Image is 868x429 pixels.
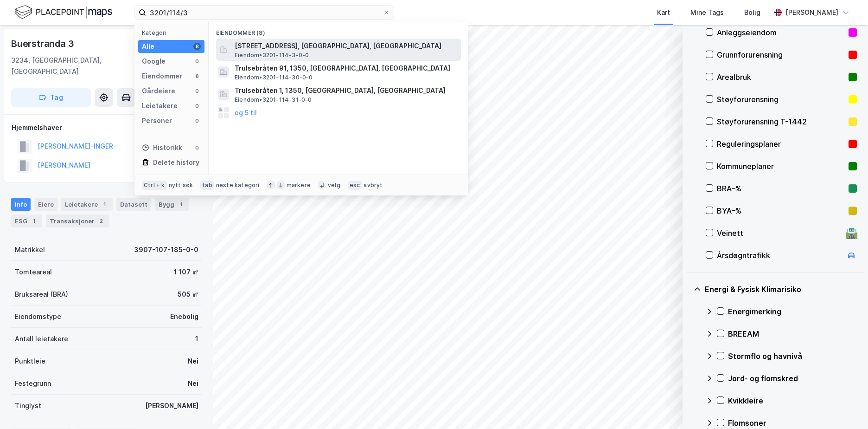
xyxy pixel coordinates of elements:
[235,96,312,104] span: Eiendom • 3201-114-31-0-0
[142,181,167,190] div: Ctrl + k
[717,27,845,38] div: Anleggseiendom
[29,216,38,226] div: 1
[744,7,760,18] div: Bolig
[287,182,311,189] div: markere
[717,161,845,172] div: Kommuneplaner
[235,107,257,118] button: og 5 til
[328,182,340,189] div: velg
[822,384,868,429] iframe: Chat Widget
[145,400,198,411] div: [PERSON_NAME]
[142,115,172,126] div: Personer
[178,289,198,300] div: 505 ㎡
[11,214,42,227] div: ESG
[235,85,457,96] span: Trulsebråten 1, 1350, [GEOGRAPHIC_DATA], [GEOGRAPHIC_DATA]
[705,284,857,295] div: Energi & Fysisk Klimarisiko
[235,52,309,59] span: Eiendom • 3201-114-3-0-0
[717,250,842,261] div: Årsdøgntrafikk
[717,49,845,60] div: Grunnforurensning
[174,266,198,278] div: 1 107 ㎡
[717,94,845,105] div: Støyforurensning
[15,378,51,389] div: Festegrunn
[11,88,91,107] button: Tag
[176,200,185,209] div: 1
[15,4,112,20] img: logo.f888ab2527a4732fd821a326f86c7f29.svg
[235,63,457,74] span: Trulsebråten 91, 1350, [GEOGRAPHIC_DATA], [GEOGRAPHIC_DATA]
[717,183,845,194] div: BRA–%
[142,85,175,97] div: Gårdeiere
[195,333,198,344] div: 1
[728,306,857,317] div: Energimerking
[11,198,31,211] div: Info
[188,378,198,389] div: Nei
[142,56,166,67] div: Google
[153,157,199,168] div: Delete history
[96,216,106,226] div: 2
[717,138,845,149] div: Reguleringsplaner
[364,182,383,189] div: avbryt
[146,6,383,19] input: Søk på adresse, matrikkel, gårdeiere, leietakere eller personer
[728,328,857,339] div: BREEAM
[193,87,201,95] div: 0
[169,182,193,189] div: nytt søk
[142,41,154,52] div: Alle
[142,71,182,82] div: Eiendommer
[690,7,724,18] div: Mine Tags
[785,7,838,18] div: [PERSON_NAME]
[200,181,214,190] div: tab
[348,181,362,190] div: esc
[193,58,201,65] div: 0
[11,55,146,77] div: 3234, [GEOGRAPHIC_DATA], [GEOGRAPHIC_DATA]
[235,40,457,52] span: [STREET_ADDRESS], [GEOGRAPHIC_DATA], [GEOGRAPHIC_DATA]
[61,198,113,211] div: Leietakere
[728,395,857,406] div: Kvikkleire
[193,144,201,151] div: 0
[209,22,468,39] div: Eiendommer (8)
[142,100,178,111] div: Leietakere
[717,227,842,239] div: Veinett
[170,311,198,322] div: Enebolig
[193,102,201,110] div: 0
[15,244,45,255] div: Matrikkel
[116,198,151,211] div: Datasett
[15,356,45,367] div: Punktleie
[193,72,201,80] div: 8
[15,266,52,278] div: Tomteareal
[15,311,61,322] div: Eiendomstype
[728,351,857,362] div: Stormflo og havnivå
[657,7,670,18] div: Kart
[34,198,57,211] div: Eiere
[15,333,68,344] div: Antall leietakere
[728,373,857,384] div: Jord- og flomskred
[235,74,313,81] span: Eiendom • 3201-114-30-0-0
[845,227,858,239] div: 🛣️
[15,289,68,300] div: Bruksareal (BRA)
[193,43,201,50] div: 8
[12,122,202,133] div: Hjemmelshaver
[134,244,198,255] div: 3907-107-185-0-0
[717,71,845,83] div: Arealbruk
[728,417,857,429] div: Flomsoner
[46,214,109,227] div: Transaksjoner
[188,356,198,367] div: Nei
[216,182,260,189] div: neste kategori
[100,200,109,209] div: 1
[717,205,845,216] div: BYA–%
[142,29,204,36] div: Kategori
[15,400,41,411] div: Tinglyst
[717,116,845,127] div: Støyforurensning T-1442
[142,142,182,153] div: Historikk
[11,36,76,51] div: Buerstranda 3
[193,117,201,124] div: 0
[155,198,189,211] div: Bygg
